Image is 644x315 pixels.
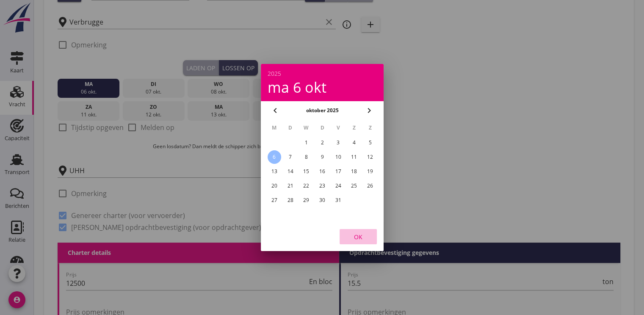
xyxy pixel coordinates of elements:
[362,121,378,135] th: Z
[299,165,313,178] button: 15
[267,179,281,193] button: 20
[267,165,281,178] button: 13
[270,105,280,116] i: chevron_left
[363,179,377,193] button: 26
[363,165,377,178] button: 19
[299,150,313,164] button: 8
[315,179,329,193] button: 23
[331,165,345,178] button: 17
[267,121,282,135] th: M
[347,165,361,178] button: 18
[268,71,377,77] div: 2025
[267,150,281,164] button: 6
[299,179,313,193] button: 22
[283,165,297,178] button: 14
[315,165,329,178] button: 16
[283,193,297,207] button: 28
[346,121,362,135] th: Z
[267,193,281,207] button: 27
[268,80,377,94] div: ma 6 okt
[315,150,329,164] button: 9
[315,193,329,207] button: 30
[331,136,345,149] button: 3
[364,105,374,116] i: chevron_right
[346,232,370,241] div: OK
[363,150,377,164] button: 12
[299,193,313,207] button: 29
[283,150,297,164] button: 7
[340,229,377,244] button: OK
[331,193,345,207] button: 31
[283,179,297,193] button: 21
[303,104,341,117] button: oktober 2025
[315,121,330,135] th: D
[331,179,345,193] button: 24
[347,179,361,193] button: 25
[363,136,377,149] button: 5
[299,121,314,135] th: W
[282,121,298,135] th: D
[347,150,361,164] button: 11
[331,150,345,164] button: 10
[347,136,361,149] button: 4
[299,136,313,149] button: 1
[330,121,345,135] th: V
[315,136,329,149] button: 2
